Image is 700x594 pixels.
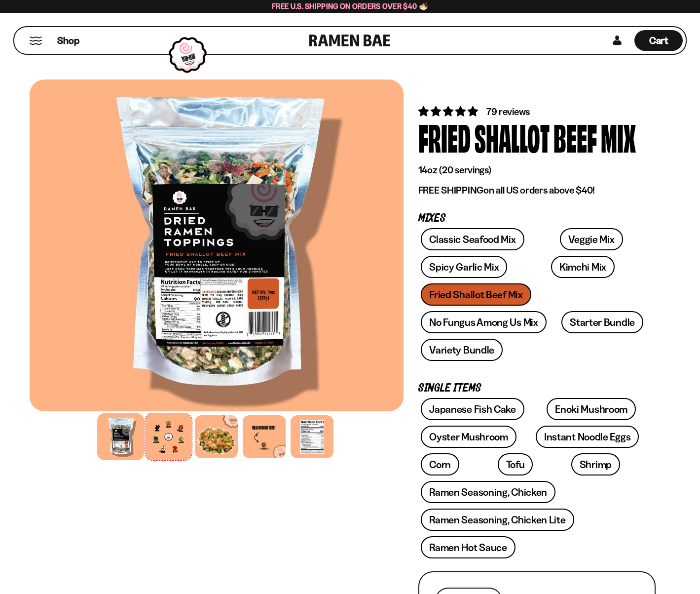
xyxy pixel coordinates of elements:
[418,119,471,156] div: Fried
[418,184,483,196] strong: FREE SHIPPING
[486,106,530,118] span: 79 reviews
[421,536,516,558] a: Ramen Hot Sauce
[634,27,683,54] div: Cart
[553,119,597,156] div: Beef
[536,426,639,448] a: Instant Noodle Eggs
[421,256,507,278] a: Spicy Garlic Mix
[418,184,656,197] p: on all US orders above $40!
[649,35,668,46] span: Cart
[601,119,636,156] div: Mix
[418,105,480,118] span: 4.82 stars
[421,426,516,448] a: Oyster Mushroom
[571,453,620,475] a: Shrimp
[29,37,42,45] button: Mobile Menu Trigger
[421,453,459,475] a: Corn
[498,453,533,475] a: Tofu
[547,398,636,420] a: Enoki Mushroom
[551,256,615,278] a: Kimchi Mix
[272,1,428,11] span: Free U.S. Shipping on Orders over $40 🍜
[475,119,550,156] div: Shallot
[421,339,503,361] a: Variety Bundle
[421,509,574,531] a: Ramen Seasoning, Chicken Lite
[421,481,555,503] a: Ramen Seasoning, Chicken
[421,228,524,250] a: Classic Seafood Mix
[57,34,79,47] span: Shop
[421,398,524,420] a: Japanese Fish Cake
[560,228,623,250] a: Veggie Mix
[421,311,546,333] a: No Fungus Among Us Mix
[57,30,79,51] a: Shop
[561,311,643,333] a: Starter Bundle
[418,214,656,223] p: Mixes
[418,164,656,176] p: 14oz (20 servings)
[418,384,656,393] p: Single Items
